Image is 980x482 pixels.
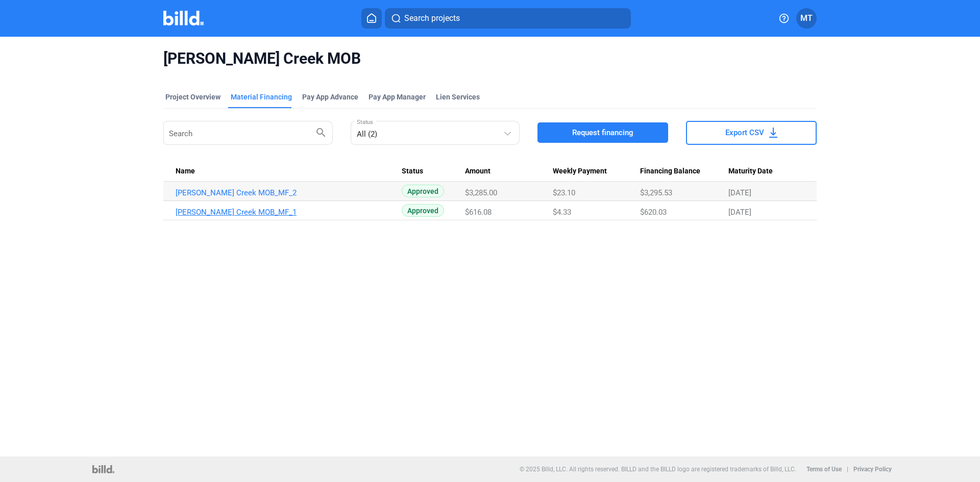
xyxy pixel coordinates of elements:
div: Project Overview [165,92,220,102]
div: Pay App Advance [302,92,358,102]
span: Maturity Date [728,167,773,176]
span: [DATE] [728,208,751,217]
span: $3,285.00 [465,188,497,197]
button: Search projects [385,8,631,29]
span: Status [402,167,423,176]
div: Weekly Payment [553,167,641,176]
span: Search projects [404,12,460,24]
span: [PERSON_NAME] Creek MOB [163,49,817,68]
span: Pay App Manager [369,92,426,102]
button: MT [796,8,817,29]
mat-select-trigger: All (2) [357,130,377,139]
button: Export CSV [686,121,817,145]
div: Status [402,167,465,176]
span: Amount [465,167,491,176]
a: [PERSON_NAME] Creek MOB_MF_2 [176,188,402,197]
div: Financing Balance [640,167,728,176]
p: © 2025 Billd, LLC. All rights reserved. BILLD and the BILLD logo are registered trademarks of Bil... [520,466,796,473]
span: MT [800,12,813,24]
span: $616.08 [465,208,492,217]
button: Request financing [537,122,668,143]
span: [DATE] [728,188,751,197]
div: Maturity Date [728,167,804,176]
div: Amount [465,167,552,176]
b: Terms of Use [806,466,842,473]
span: Request financing [572,128,633,138]
span: Export CSV [725,128,764,138]
img: logo [92,465,114,473]
mat-icon: search [315,126,327,138]
span: $620.03 [640,208,667,217]
span: Approved [402,204,444,217]
span: Name [176,167,195,176]
span: $23.10 [553,188,575,197]
div: Material Financing [231,92,292,102]
span: $3,295.53 [640,188,672,197]
p: | [847,466,848,473]
img: Billd Company Logo [163,11,204,26]
b: Privacy Policy [853,466,892,473]
div: Lien Services [436,92,480,102]
div: Name [176,167,402,176]
span: Weekly Payment [553,167,607,176]
span: Approved [402,185,444,197]
span: Financing Balance [640,167,700,176]
a: [PERSON_NAME] Creek MOB_MF_1 [176,208,402,217]
span: $4.33 [553,208,571,217]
